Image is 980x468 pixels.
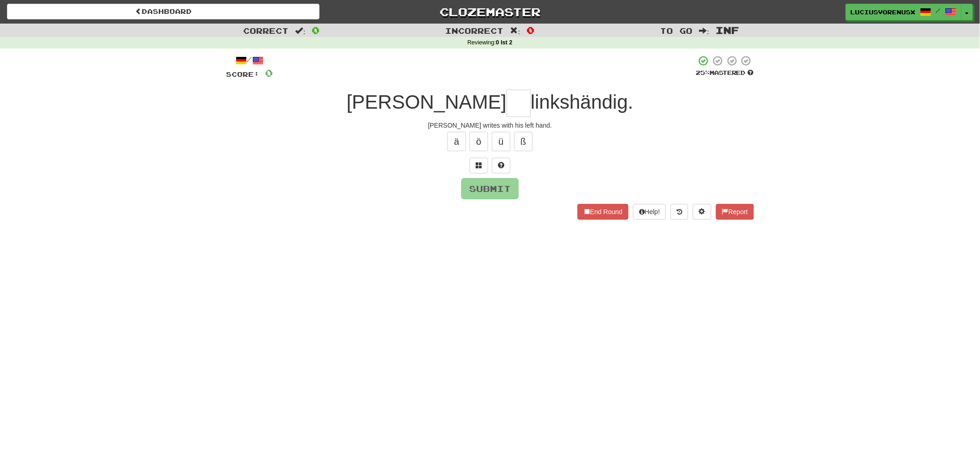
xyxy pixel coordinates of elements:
[295,27,306,35] span: :
[527,25,534,36] span: 0
[660,26,693,35] span: To go
[226,121,754,130] div: [PERSON_NAME] writes with his left hand.
[470,132,488,151] button: ö
[578,204,628,220] button: End Round
[226,55,273,67] div: /
[492,132,510,151] button: ü
[461,178,519,199] button: Submit
[447,132,466,151] button: ä
[696,69,754,77] div: Mastered
[346,91,506,113] span: [PERSON_NAME]
[671,204,688,220] button: Round history (alt+y)
[492,158,510,173] button: Single letter hint - you only get 1 per sentence and score half the points! alt+h
[514,132,533,151] button: ß
[226,70,259,78] span: Score:
[696,69,710,76] span: 25 %
[333,4,646,20] a: Clozemaster
[633,204,666,220] button: Help!
[851,8,916,16] span: LuciusVorenusX
[510,27,521,35] span: :
[265,67,273,79] span: 0
[936,7,941,14] span: /
[716,25,739,36] span: Inf
[699,27,710,35] span: :
[496,39,513,46] strong: 0 Ist 2
[716,204,754,220] button: Report
[531,91,634,113] span: linkshändig.
[846,4,961,20] a: LuciusVorenusX /
[7,4,320,19] a: Dashboard
[244,26,289,35] span: Correct
[470,158,488,173] button: Switch sentence to multiple choice alt+p
[312,25,320,36] span: 0
[446,26,504,35] span: Incorrect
